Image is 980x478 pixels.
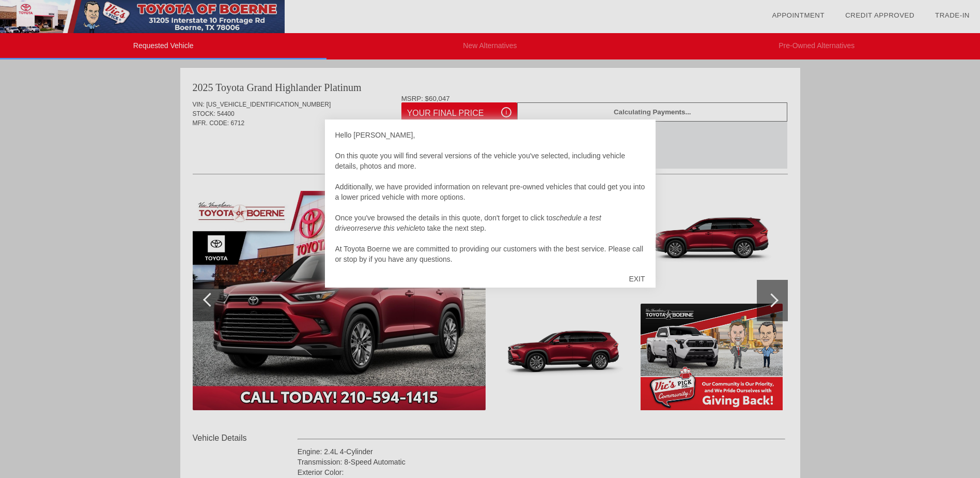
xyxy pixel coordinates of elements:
a: Appointment [772,11,825,19]
div: EXIT [618,263,655,294]
a: Trade-In [935,11,970,19]
em: reserve this vehicle [357,224,419,232]
div: Hello [PERSON_NAME], On this quote you will find several versions of the vehicle you've selected,... [335,130,645,264]
em: schedule a test drive [335,214,601,232]
a: Credit Approved [845,11,914,19]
